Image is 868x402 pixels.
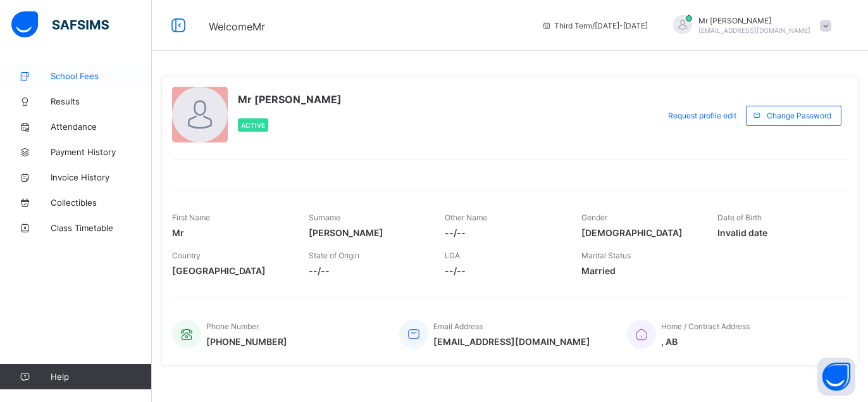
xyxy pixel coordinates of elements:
[717,227,835,238] span: Invalid date
[172,213,210,222] span: First Name
[433,336,590,347] span: [EMAIL_ADDRESS][DOMAIN_NAME]
[51,96,152,106] span: Results
[51,198,152,208] span: Collectibles
[445,213,487,222] span: Other Name
[445,227,562,238] span: --/--
[698,16,810,25] span: Mr [PERSON_NAME]
[717,213,762,222] span: Date of Birth
[209,20,265,33] span: Welcome Mr
[172,227,290,238] span: Mr
[445,265,562,276] span: --/--
[309,251,359,260] span: State of Origin
[241,122,265,129] span: Active
[309,265,426,276] span: --/--
[309,227,426,238] span: [PERSON_NAME]
[51,71,152,81] span: School Fees
[309,213,340,222] span: Surname
[51,147,152,157] span: Payment History
[51,172,152,182] span: Invoice History
[698,27,810,34] span: [EMAIL_ADDRESS][DOMAIN_NAME]
[542,21,648,30] span: session/term information
[51,122,152,132] span: Attendance
[51,372,151,382] span: Help
[51,223,152,233] span: Class Timetable
[172,265,290,276] span: [GEOGRAPHIC_DATA]
[668,111,736,120] span: Request profile edit
[581,251,631,260] span: Marital Status
[206,336,287,347] span: [PHONE_NUMBER]
[581,213,607,222] span: Gender
[433,322,483,331] span: Email Address
[172,251,201,260] span: Country
[661,322,750,331] span: Home / Contract Address
[206,322,259,331] span: Phone Number
[581,227,699,238] span: [DEMOGRAPHIC_DATA]
[817,358,855,396] button: Open asap
[445,251,460,260] span: LGA
[238,93,342,106] span: Mr [PERSON_NAME]
[767,111,831,120] span: Change Password
[661,336,750,347] span: , AB
[581,265,699,276] span: Married
[11,11,109,38] img: safsims
[660,15,838,36] div: MrOsho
